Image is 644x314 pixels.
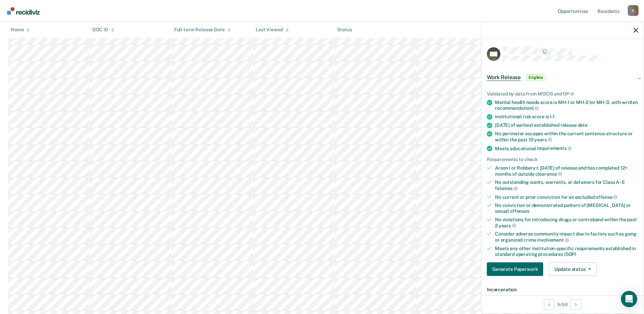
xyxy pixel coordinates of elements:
[578,122,588,128] span: date
[537,145,572,151] span: requirements
[495,100,638,111] div: Mental health needs score is MH-1 or MH-2 (or MH-3, with written
[487,157,638,162] div: Requirements to check
[487,91,638,97] div: Validated by data from MOCIS and OP-II
[570,299,581,310] button: Next Opportunity
[487,287,638,293] dt: Incarceration
[564,251,576,257] span: (SOP)
[92,27,114,33] div: DOC ID
[495,145,638,152] div: Meets educational
[495,217,638,228] div: No violations for introducing drugs or contraband within the past 2
[495,194,638,200] div: No current or prior conviction for an excluded
[495,203,638,214] div: No conviction or demonstrated pattern of [MEDICAL_DATA] or sexual
[495,165,638,177] div: Arson I or Robbery I: [DATE] of release and has completed 12+ months of outside
[495,105,539,111] span: recommendation)
[537,237,569,243] span: involvement
[487,262,543,276] button: Generate Paperwork
[495,186,518,191] span: felonies
[487,74,521,81] span: Work Release
[628,5,639,16] div: S
[495,179,638,191] div: No outstanding wants, warrants, or detainers for Class A–E
[595,194,618,200] span: offense
[495,131,638,142] div: No perimeter escapes within the current sentence structure or within the past 10
[510,208,529,214] span: offenses
[495,114,638,120] div: Institutional risk score is
[495,231,638,243] div: Consider adverse community impact due to factors such as gang or organized crime
[495,122,638,128] div: [DATE] of earliest established release
[526,74,546,81] span: Eligible
[535,171,563,177] span: clearance
[11,27,30,33] div: Name
[544,299,555,310] button: Previous Opportunity
[337,27,352,33] div: Status
[256,27,289,33] div: Last Viewed
[628,5,639,16] button: Profile dropdown button
[481,67,644,88] div: Work ReleaseEligible
[174,27,231,33] div: Full-term Release Date
[549,262,596,276] button: Update status
[499,223,516,228] span: years
[550,114,555,119] span: I-1
[495,246,638,257] div: Meets any other institution-specific requirements established in standard operating procedures
[534,137,552,142] span: years
[7,7,40,15] img: Recidiviz
[481,295,644,313] div: 9 / 68
[621,291,637,307] div: Open Intercom Messenger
